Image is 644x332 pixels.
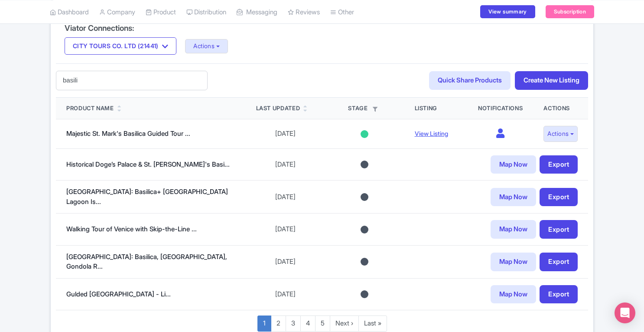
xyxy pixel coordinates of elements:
a: [GEOGRAPHIC_DATA]: Basilica+ [GEOGRAPHIC_DATA] Lagoon Is... [66,187,228,206]
a: Walking Tour of Venice with Skip-the-Line ... [66,225,197,233]
a: Map Now [491,220,536,239]
a: [GEOGRAPHIC_DATA]: Basilica, [GEOGRAPHIC_DATA], Gondola R... [66,253,227,271]
td: [DATE] [246,278,325,310]
i: Filter by stage [373,107,377,112]
a: Map Now [491,188,536,207]
a: Map Now [491,285,536,304]
th: Actions [533,98,588,119]
a: 2 [271,316,286,332]
th: Notifications [468,98,533,119]
a: View summary [480,5,535,18]
th: Listing [404,98,468,119]
a: Historical Doge’s Palace & St. [PERSON_NAME]'s Basi... [66,160,230,168]
a: Export [540,155,578,174]
button: CITY TOURS CO. LTD (21441) [65,37,176,55]
input: Search products... [56,71,208,90]
a: Gulded [GEOGRAPHIC_DATA] - Li... [66,290,171,298]
a: Map Now [491,253,536,271]
a: Subscription [546,5,594,18]
a: Last » [358,316,387,332]
a: Export [540,285,578,304]
a: Create New Listing [515,71,588,90]
a: Quick Share Products [429,71,511,90]
div: Open Intercom Messenger [615,302,635,323]
a: 1 [257,316,271,332]
a: Map Now [491,155,536,174]
a: 3 [286,316,301,332]
td: [DATE] [246,148,325,181]
button: Actions [543,126,578,142]
button: Actions [185,39,228,53]
td: [DATE] [246,245,325,278]
td: [DATE] [246,214,325,246]
div: Stage [335,104,394,113]
a: 5 [315,316,330,332]
a: Export [540,188,578,207]
a: Export [540,253,578,271]
a: Majestic St. Mark's Basilica Guided Tour ... [66,129,190,138]
a: View Listing [415,130,448,137]
a: 4 [300,316,315,332]
td: [DATE] [246,181,325,214]
h4: Viator Connections: [65,24,579,33]
a: Export [540,220,578,239]
div: Last Updated [256,104,300,113]
td: [DATE] [246,119,325,149]
a: Next › [330,316,359,332]
div: Product Name [66,104,114,113]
